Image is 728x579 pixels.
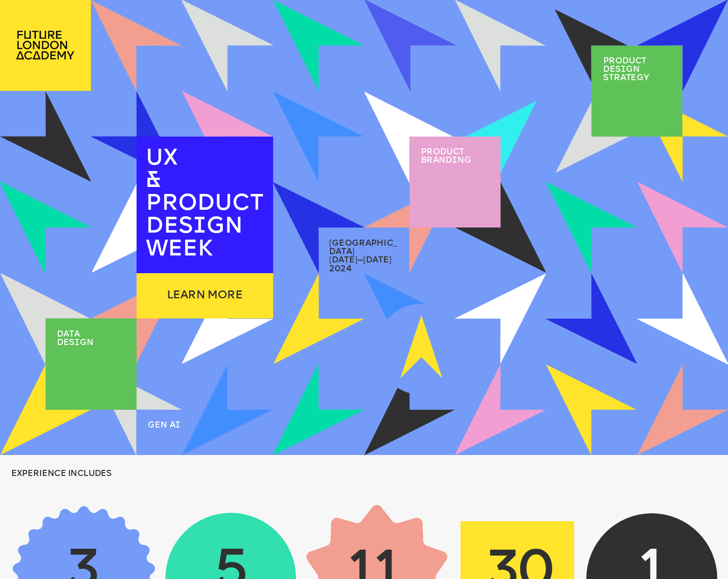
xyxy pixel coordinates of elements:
img: image-fb87ba8e-101c-4a58-a2c2-e48e3e577a92.png [92,182,183,273]
img: image-3680e61e-9846-4cfb-b41e-14d8abeb7f19.png [637,91,728,182]
span: product des gn strategy [603,57,649,83]
img: image-fb87ba8e-101c-4a58-a2c2-e48e3e577a92.png [364,92,455,183]
img: image-fc0b5239-ae06-46b0-8b14-7ee02633cf27.png [273,273,364,364]
span: experience includes [11,469,112,478]
span: & [146,170,162,193]
img: image-fb87ba8e-101c-4a58-a2c2-e48e3e577a92.png [182,273,273,364]
img: image-a7ab92b6-3e35-45e4-b2eb-55943b77ce8d.png [91,273,182,364]
span: [DATE]—[DATE] [329,256,391,264]
img: image-d3b40ec2-a809-43d9-aaa5-aac14b9db0a6.png [555,9,628,82]
span: data [57,330,80,338]
span: 2024 [329,264,352,273]
span: i [75,338,80,347]
span: des gn [57,338,94,347]
img: image-da45258d-5680-4c1a-8972-2da81eb4e823.png [556,100,629,173]
img: image-fc0b5239-ae06-46b0-8b14-7ee02633cf27.png [546,364,637,455]
span: PRODUCT DES GN WEEK [146,193,269,261]
img: image-dbcee237-2dcf-4cd5-8e04-b37b1179a0b5.png [364,182,455,273]
span: i [621,65,626,74]
img: image-c4615edf-9cf5-44af-8e91-f4654e544e5c.png [546,273,637,364]
img: image-fb87ba8e-101c-4a58-a2c2-e48e3e577a92.png [455,273,546,364]
img: image-a237de61-1191-4d7f-a56d-5389001e58e3.png [546,182,637,273]
img: image-903c038a-45a2-4411-9f2d-94c5749b4a89.png [377,304,467,395]
img: image-8a922d95-333d-4797-a36e-14530ac32790.png [455,182,546,273]
span: Product brand ng [421,148,471,165]
span: UX [146,147,178,170]
img: image-af8457bd-b519-4033-ac1f-479420a19a60.png [273,91,364,182]
img: image-af8457bd-b519-4033-ac1f-479420a19a60.png [182,364,273,455]
img: image-a2340c2b-f037-41a7-bd43-376f258eadd4.png [364,364,455,455]
span: Gen a [148,421,180,429]
img: image-0d808250-91cf-4f5f-b936-75443df7de55.png [464,101,537,173]
span: [GEOGRAPHIC_DATA] [329,239,397,256]
img: image-4a4c6200-d1bb-44b9-8487-c726e56526e7.png [455,364,546,455]
span: I [192,215,206,238]
img: image-4a4c6200-d1bb-44b9-8487-c726e56526e7.png [637,182,728,273]
span: i [176,421,181,429]
img: image-dbcee237-2dcf-4cd5-8e04-b37b1179a0b5.png [637,364,728,455]
img: image-af8457bd-b519-4033-ac1f-479420a19a60.png [364,273,455,364]
span: i [452,157,457,165]
img: image-c4615edf-9cf5-44af-8e91-f4654e544e5c.png [273,182,364,273]
img: image-94a70f4b-53f4-4268-9bee-b67adac16c19.png [91,364,182,455]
